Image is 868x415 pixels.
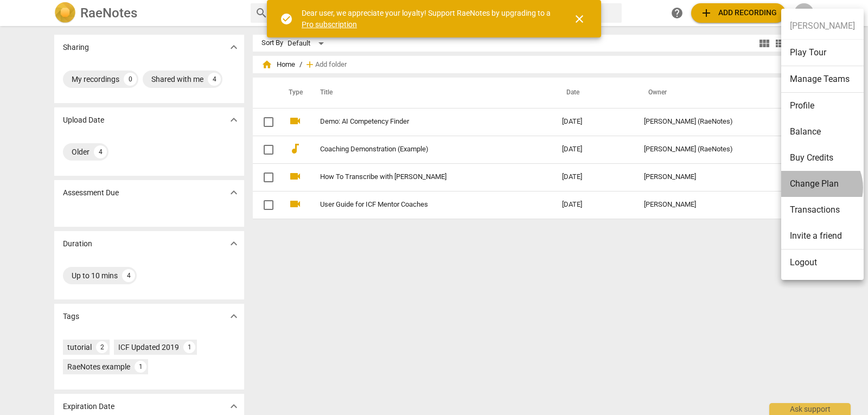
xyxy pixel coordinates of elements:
div: Dear user, we appreciate your loyalty! Support RaeNotes by upgrading to a [302,8,553,30]
li: Play Tour [781,40,864,66]
button: Close [566,6,592,32]
span: close [573,12,586,25]
a: Pro subscription [302,20,357,29]
span: check_circle [280,12,293,25]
